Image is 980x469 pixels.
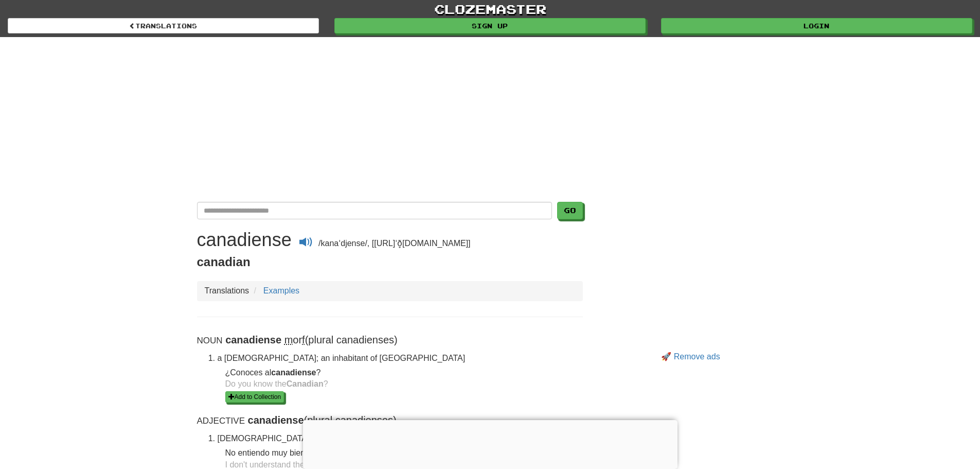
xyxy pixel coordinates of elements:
strong: canadiense [225,334,281,345]
li: Translations [205,285,250,297]
dt: No entiendo muy bien el gobierno . [225,447,583,459]
abbr: masculine gender [284,334,293,345]
a: Translations [8,18,319,33]
iframe: Advertisement [598,202,783,346]
iframe: Advertisement [303,420,678,466]
small: Noun [197,336,223,345]
abbr: feminine gender [302,334,305,345]
a: Login [661,18,972,33]
p: (plural canadienses) [197,413,583,428]
a: 🚀 Remove ads [661,352,720,361]
dd: Do you know the ? [225,378,583,403]
input: Translate Spanish-English [197,202,552,219]
iframe: Advertisement [197,47,783,192]
dt: ¿Conoces al ? [225,367,583,379]
a: Examples [263,286,299,295]
button: Add to Collection [225,391,284,403]
b: canadiense [271,368,316,377]
b: Canadian [287,379,324,388]
button: Play audio canadiense [294,234,318,253]
h1: canadiense [197,229,292,250]
p: or (plural canadienses) [197,333,583,348]
button: Go [557,202,583,219]
small: Adjective [197,416,245,426]
li: a [DEMOGRAPHIC_DATA]; an inhabitant of [GEOGRAPHIC_DATA] [218,353,583,403]
span: canadian [197,255,251,269]
strong: canadiense [248,414,304,426]
div: /kanaˈdjense/, [[URL]ˈð̞[DOMAIN_NAME]] [197,230,583,253]
a: Sign up [334,18,646,33]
